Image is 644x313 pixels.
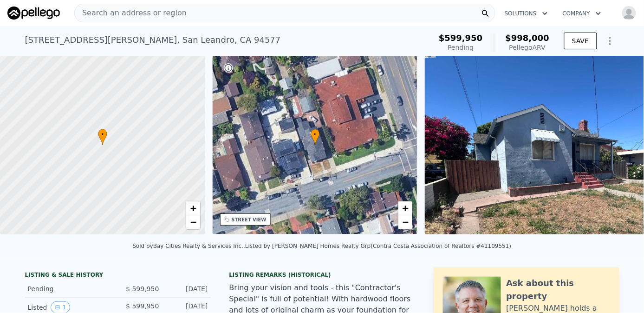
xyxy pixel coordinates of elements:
[25,33,281,47] div: [STREET_ADDRESS][PERSON_NAME] , San Leandro , CA 94577
[126,285,159,293] span: $ 599,950
[564,33,597,49] button: SAVE
[190,216,196,228] span: −
[186,201,200,215] a: Zoom in
[497,5,555,22] button: Solutions
[229,271,415,279] div: Listing Remarks (Historical)
[555,5,609,22] button: Company
[7,7,60,20] img: Pellego
[245,243,512,249] div: Listed by [PERSON_NAME] Homes Realty Grp (Contra Costa Association of Realtors #41109551)
[98,130,107,139] span: •
[403,216,409,228] span: −
[507,277,610,303] div: Ask about this property
[506,33,550,43] span: $998,000
[126,302,159,310] span: $ 599,950
[398,201,412,215] a: Zoom in
[167,284,208,293] div: [DATE]
[622,6,637,20] img: avatar
[311,129,320,145] div: •
[232,216,267,223] div: STREET VIEW
[601,32,619,50] button: Show Options
[98,129,107,145] div: •
[186,215,200,229] a: Zoom out
[75,7,187,19] span: Search an address or region
[311,130,320,139] span: •
[403,202,409,214] span: +
[439,43,483,52] div: Pending
[190,202,196,214] span: +
[398,215,412,229] a: Zoom out
[28,284,111,293] div: Pending
[25,271,211,280] div: LISTING & SALE HISTORY
[506,43,550,52] div: Pellego ARV
[439,33,483,43] span: $599,950
[132,243,245,249] div: Sold by Bay Cities Realty & Services Inc. .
